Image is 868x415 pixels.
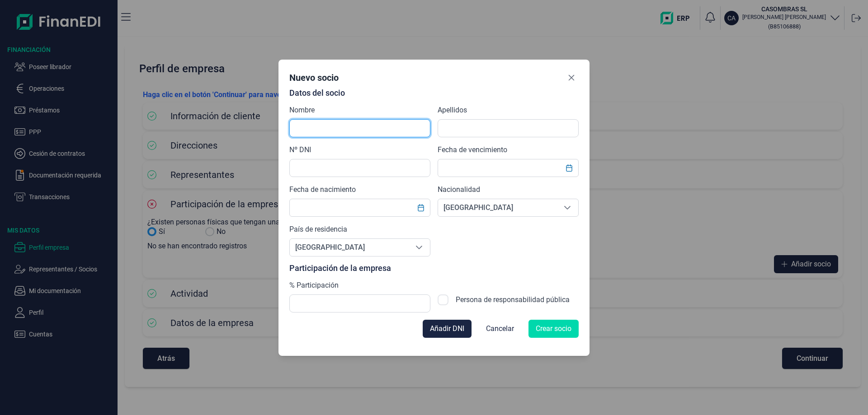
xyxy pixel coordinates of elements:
button: Choose Date [561,160,578,176]
label: Nº DNI [289,145,311,155]
span: [GEOGRAPHIC_DATA] [290,239,408,256]
label: País de residencia [289,224,347,235]
button: Cancelar [479,320,521,338]
label: Nombre [289,105,315,116]
label: Fecha de vencimiento [438,145,507,155]
div: Seleccione una opción [557,199,578,216]
div: Seleccione una opción [408,239,430,256]
label: % Participación [289,280,339,291]
span: Añadir DNI [430,323,464,334]
p: Datos del socio [289,89,579,98]
button: Crear socio [528,320,579,338]
button: Close [564,70,579,85]
span: Crear socio [536,323,571,334]
label: Fecha de nacimiento [289,184,356,195]
label: Nacionalidad [438,184,480,195]
label: Persona de responsabilidad pública [456,294,570,312]
button: Choose Date [412,200,429,216]
span: [GEOGRAPHIC_DATA] [438,199,557,216]
div: Nuevo socio [289,71,339,84]
p: Participación de la empresa [289,264,579,273]
button: Añadir DNI [423,320,472,338]
label: Apellidos [438,105,467,116]
span: Cancelar [486,323,514,334]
